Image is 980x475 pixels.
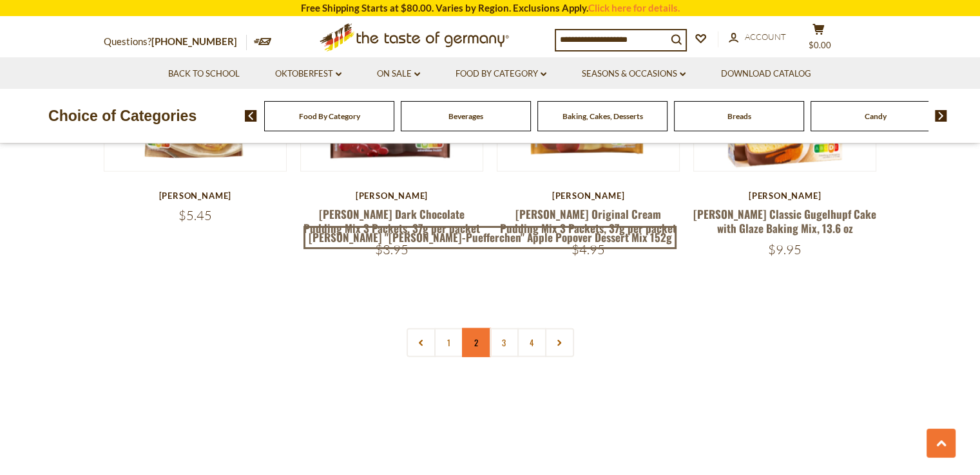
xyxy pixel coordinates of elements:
[809,40,831,50] span: $0.00
[448,111,483,121] a: Beverages
[151,35,237,47] a: [PHONE_NUMBER]
[800,23,838,55] button: $0.00
[104,191,287,201] div: [PERSON_NAME]
[490,328,519,357] a: 3
[456,67,546,81] a: Food By Category
[865,111,887,121] a: Candy
[729,30,786,44] a: Account
[462,328,491,357] a: 2
[300,191,484,201] div: [PERSON_NAME]
[275,67,341,81] a: Oktoberfest
[434,328,463,357] a: 1
[721,67,811,81] a: Download Catalog
[500,206,677,236] a: [PERSON_NAME] Original Cream Pudding Mix 3 Packets, 37g per packet
[168,67,240,81] a: Back to School
[178,207,212,223] span: $5.45
[588,2,680,14] a: Click here for details.
[303,206,480,236] a: [PERSON_NAME] Dark Chocolate Pudding Mix 3 Packets, 37g per packet
[377,67,420,81] a: On Sale
[727,111,751,121] a: Breads
[693,191,877,201] div: [PERSON_NAME]
[299,111,360,121] a: Food By Category
[517,328,546,357] a: 4
[497,191,680,201] div: [PERSON_NAME]
[768,241,802,257] span: $9.95
[104,33,247,50] p: Questions?
[245,110,257,122] img: previous arrow
[303,226,677,249] a: [PERSON_NAME] "[PERSON_NAME]-Puefferchen" Apple Popover Dessert Mix 152g
[582,67,686,81] a: Seasons & Occasions
[745,32,786,42] span: Account
[375,241,408,257] span: $3.95
[935,110,947,122] img: next arrow
[693,206,876,236] a: [PERSON_NAME] Classic Gugelhupf Cake with Glaze Baking Mix, 13.6 oz
[572,241,605,257] span: $4.95
[562,111,643,121] a: Baking, Cakes, Desserts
